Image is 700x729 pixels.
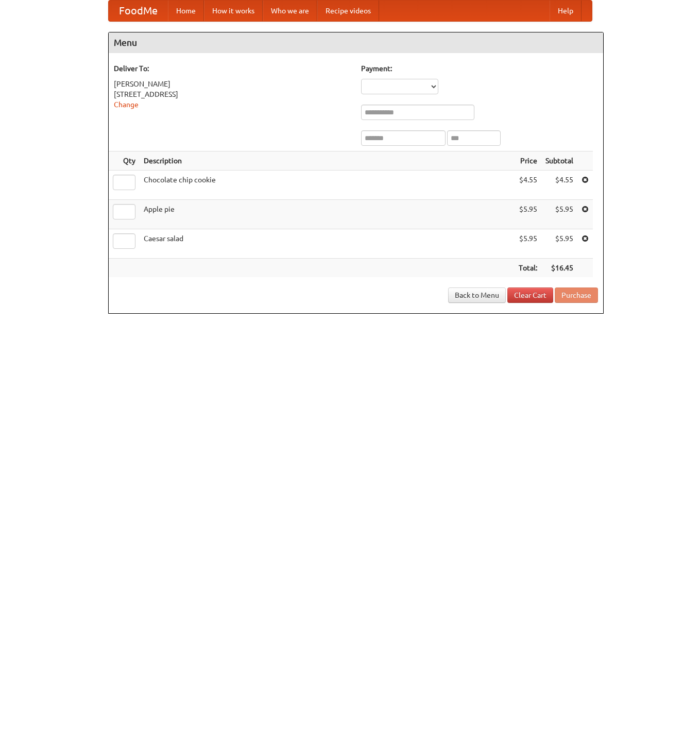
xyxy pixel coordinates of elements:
[109,1,168,21] a: FoodMe
[515,229,541,259] td: $5.95
[361,63,598,74] h5: Payment:
[515,259,541,278] th: Total:
[541,229,577,259] td: $5.95
[515,171,541,200] td: $4.55
[555,287,598,303] button: Purchase
[317,1,379,21] a: Recipe videos
[263,1,317,21] a: Who we are
[448,287,506,303] a: Back to Menu
[550,1,582,21] a: Help
[541,200,577,229] td: $5.95
[507,287,553,303] a: Clear Cart
[109,32,603,53] h4: Menu
[541,151,577,171] th: Subtotal
[140,200,515,229] td: Apple pie
[140,151,515,171] th: Description
[140,171,515,200] td: Chocolate chip cookie
[114,89,351,99] div: [STREET_ADDRESS]
[140,229,515,259] td: Caesar salad
[109,151,140,171] th: Qty
[114,79,351,89] div: [PERSON_NAME]
[515,200,541,229] td: $5.95
[168,1,204,21] a: Home
[541,259,577,278] th: $16.45
[114,100,139,109] a: Change
[541,171,577,200] td: $4.55
[204,1,263,21] a: How it works
[114,63,351,74] h5: Deliver To:
[515,151,541,171] th: Price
